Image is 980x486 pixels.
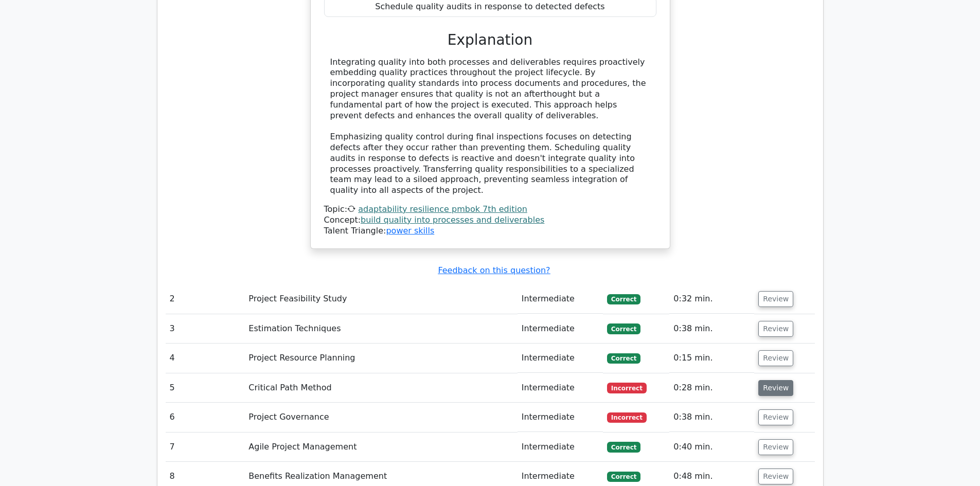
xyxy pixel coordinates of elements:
button: Review [758,439,793,455]
span: Correct [607,323,640,334]
span: Correct [607,442,640,452]
div: Integrating quality into both processes and deliverables requires proactively embedding quality p... [330,57,650,196]
td: 0:15 min. [669,344,754,373]
a: power skills [386,226,434,236]
div: Topic: [324,204,656,215]
span: Incorrect [607,383,647,393]
button: Review [758,409,793,425]
td: Intermediate [518,314,603,344]
td: 0:38 min. [669,314,754,344]
td: 0:38 min. [669,403,754,432]
td: Intermediate [518,344,603,373]
td: Intermediate [518,403,603,432]
td: Project Governance [244,403,517,432]
span: Correct [607,294,640,304]
span: Correct [607,472,640,482]
td: Project Feasibility Study [244,284,517,314]
span: Correct [607,353,640,364]
td: 0:28 min. [669,373,754,403]
td: Intermediate [518,284,603,314]
span: Incorrect [607,412,647,423]
a: adaptability resilience pmbok 7th edition [358,204,527,214]
button: Review [758,380,793,396]
td: 6 [166,403,245,432]
td: Critical Path Method [244,373,517,403]
td: 4 [166,344,245,373]
button: Review [758,469,793,484]
button: Review [758,321,793,337]
td: 0:32 min. [669,284,754,314]
td: 5 [166,373,245,403]
td: 7 [166,433,245,462]
td: Estimation Techniques [244,314,517,344]
td: Intermediate [518,433,603,462]
td: 2 [166,284,245,314]
td: 3 [166,314,245,344]
button: Review [758,350,793,366]
a: build quality into processes and deliverables [361,215,544,225]
td: Intermediate [518,373,603,403]
td: 0:40 min. [669,433,754,462]
div: Talent Triangle: [324,204,656,236]
h3: Explanation [330,31,650,49]
td: Agile Project Management [244,433,517,462]
button: Review [758,291,793,307]
a: Feedback on this question? [438,265,550,275]
td: Project Resource Planning [244,344,517,373]
div: Concept: [324,215,656,226]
